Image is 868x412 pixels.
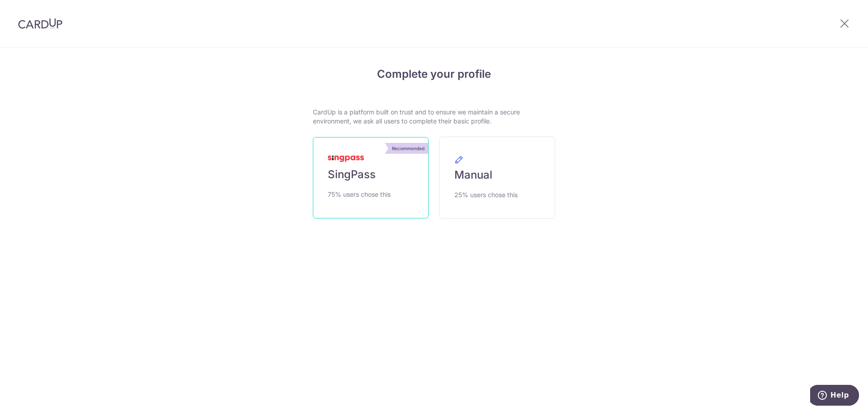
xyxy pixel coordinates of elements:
[439,137,555,219] a: Manual 25% users chose this
[313,108,555,126] p: CardUp is a platform built on trust and to ensure we maintain a secure environment, we ask all us...
[388,143,428,154] div: Recommended
[20,6,39,14] span: Help
[328,189,391,200] span: 75% users chose this
[810,385,859,407] iframe: Opens a widget where you can find more information
[328,167,376,182] span: SingPass
[18,18,62,29] img: CardUp
[313,137,429,218] a: Recommended SingPass 75% users chose this
[454,189,518,200] span: 25% users chose this
[328,156,364,162] img: MyInfoLogo
[313,66,555,82] h4: Complete your profile
[454,168,492,182] span: Manual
